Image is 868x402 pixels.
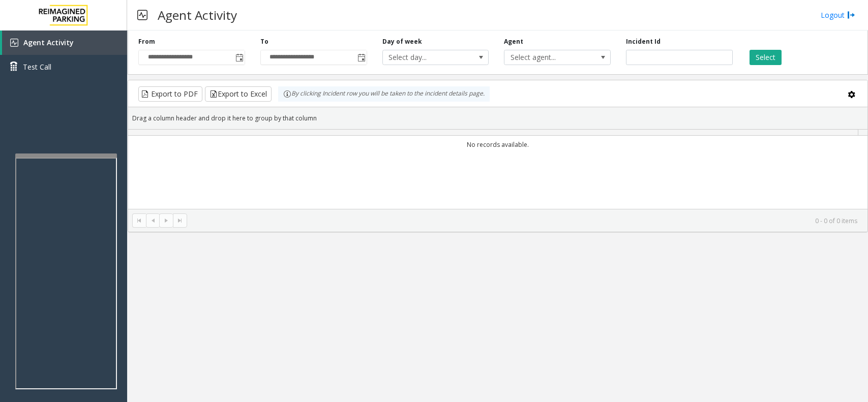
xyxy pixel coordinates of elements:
[626,37,661,46] label: Incident Id
[23,61,51,72] span: Test Call
[138,86,202,102] button: Export to PDF
[138,37,155,46] label: From
[283,90,291,98] img: infoIcon.svg
[205,86,272,102] button: Export to Excel
[821,10,855,20] a: Logout
[504,37,523,46] label: Agent
[847,10,855,20] img: logout
[504,50,589,65] span: Select agent...
[128,136,867,153] td: No records available.
[23,38,74,47] span: Agent Activity
[260,37,268,46] label: To
[2,30,127,55] a: Agent Activity
[355,50,367,65] span: Toggle popup
[278,86,490,102] div: By clicking Incident row you will be taken to the incident details page.
[137,3,147,27] img: pageIcon
[193,217,857,225] kendo-pager-info: 0 - 0 of 0 items
[153,3,242,27] h3: Agent Activity
[128,130,867,209] div: Data table
[383,50,467,65] span: Select day...
[750,50,782,65] button: Select
[233,50,245,65] span: Toggle popup
[10,39,18,47] img: 'icon'
[382,37,422,46] label: Day of week
[128,109,867,127] div: Drag a column header and drop it here to group by that column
